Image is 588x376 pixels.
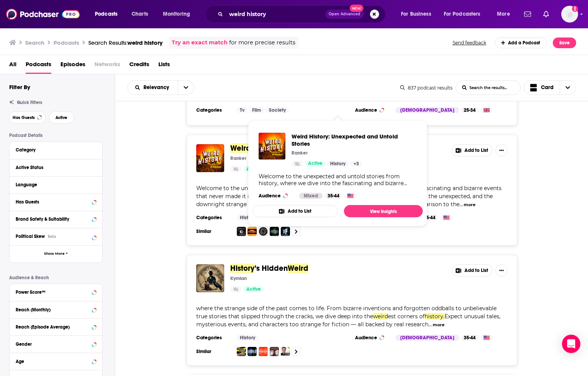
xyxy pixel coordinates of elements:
[60,58,85,74] span: Episodes
[143,85,172,90] span: Relevancy
[230,144,390,153] a: Weird History: Unexpected and Untold Stories
[230,275,247,282] p: Kymian
[452,144,492,156] button: Add to List
[230,264,308,273] a: History’s HiddenWeird
[16,231,96,241] button: Political SkewBeta
[237,215,258,221] a: History
[237,347,246,356] img: No Such Thing As A Fish
[344,205,423,217] a: View Insights
[400,85,453,91] div: 837 podcast results
[196,264,224,292] img: History’s Hidden Weird
[16,163,96,172] button: Active Status
[16,304,96,314] button: Reach (Monthly)
[495,264,508,277] button: Show More Button
[444,9,480,20] span: For Podcasters
[292,150,308,156] p: Ranker
[88,39,163,46] a: Search Results:weird history
[26,58,51,74] a: Podcasts
[243,166,264,172] a: Active
[9,58,16,74] span: All
[16,145,96,155] button: Category
[16,180,96,189] button: Language
[327,161,349,167] a: History
[281,347,290,356] img: The Bible in a Year (with Fr. Mike Schmitz)
[270,227,279,236] img: Narrated Nightmares: Horror Stories
[259,347,268,356] img: Radiolab
[246,286,261,293] span: Active
[16,182,91,187] div: Language
[16,342,90,347] div: Gender
[401,9,431,20] span: For Business
[16,165,91,170] div: Active Status
[248,347,257,356] a: Casefile True Crime
[230,264,254,273] span: History
[248,227,257,236] img: Weird History Food: The Unexpected and Untold Chronicles of Food
[325,10,364,19] button: Open AdvancedNew
[16,339,96,348] button: Gender
[196,348,231,355] h3: Similar
[25,39,44,46] h3: Search
[6,7,80,21] img: Podchaser - Follow, Share and Rate Podcasts
[350,161,362,167] a: +3
[16,290,90,295] div: Power Score™
[452,264,492,277] button: Add to List
[132,9,148,20] span: Charts
[524,80,577,95] button: Choose View
[288,264,308,273] span: Weird
[237,227,246,236] img: NORTH 02: The Story of Our Species
[16,307,90,313] div: Reach (Monthly)
[127,80,194,95] h2: Choose List sort
[127,8,153,20] a: Charts
[230,155,246,161] p: Ranker
[561,6,578,23] span: Logged in as AirwaveMedia
[16,199,90,205] div: Has Guests
[212,5,393,23] div: Search podcasts, credits, & more...
[428,321,432,328] span: ...
[16,322,96,331] button: Reach (Episode Average)
[254,264,288,273] span: ’s Hidden
[270,347,279,356] a: The Rest Is History
[252,205,338,217] button: Add to List
[459,201,463,208] span: ...
[17,100,42,105] span: Quick Filters
[572,6,578,12] svg: Add a profile image
[16,324,90,330] div: Reach (Episode Average)
[461,107,479,113] div: 25-34
[396,107,459,113] div: [DEMOGRAPHIC_DATA]
[158,8,200,20] button: open menu
[230,143,277,153] span: Weird History
[373,313,388,320] span: weird
[95,9,117,20] span: Podcasts
[259,193,293,199] h3: Audience
[196,305,497,320] span: where the strange side of the past comes to life. From bizarre inventions and forgotten oddballs ...
[433,322,445,328] button: more
[163,9,190,20] span: Monitoring
[9,83,30,91] h2: Filter By
[9,133,103,138] p: Podcast Details
[305,161,326,167] a: Active
[439,8,492,20] button: open menu
[540,8,552,21] a: Show notifications dropdown
[48,234,56,239] div: Beta
[196,228,231,234] h3: Similar
[259,133,285,160] img: Weird History: Unexpected and Untold Stories
[259,173,417,187] div: Welcome to the unexpected and untold stories from history, where we dive into the fascinating and...
[292,133,417,147] a: Weird History: Unexpected and Untold Stories
[492,8,520,20] button: open menu
[90,8,127,20] button: open menu
[355,107,389,113] h3: Audience
[299,193,323,199] div: Mixed
[249,107,264,113] a: Film
[16,214,96,224] button: Brand Safety & Suitability
[196,185,502,208] span: , where we dive into the fascinating and bizarre events that never made it into your high school ...
[425,313,445,320] span: history.
[396,8,441,20] button: open menu
[158,58,170,74] span: Lists
[129,58,149,74] a: Credits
